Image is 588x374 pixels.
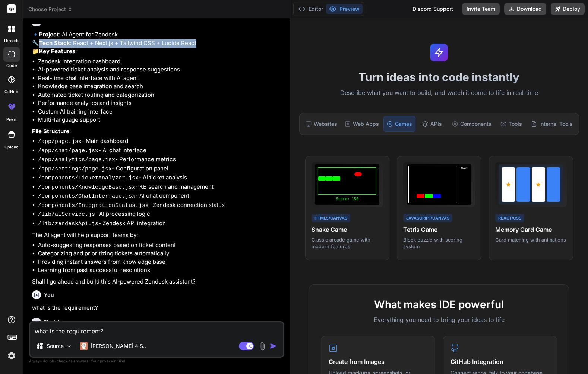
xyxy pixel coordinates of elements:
p: Source [47,342,64,350]
code: /app/page.jsx [38,138,82,145]
li: Categorizing and prioritizing tickets automatically [38,249,283,258]
label: code [6,63,17,69]
span: privacy [100,359,113,363]
label: Upload [4,144,19,150]
div: JavaScript/Canvas [403,214,452,223]
p: Card matching with animations [495,236,567,243]
label: prem [6,116,16,123]
p: 🔹 : AI Agent for Zendesk 🔧 : React + Next.js + Tailwind CSS + Lucide React 📁 : [32,31,283,56]
h4: Snake Game [312,225,383,234]
div: Web Apps [342,116,382,132]
label: GitHub [4,89,18,95]
code: /app/settings/page.jsx [38,166,112,172]
label: threads [3,38,19,44]
div: Score: 150 [318,196,376,202]
li: - KB search and management [38,183,283,192]
button: Download [504,3,546,15]
p: Block puzzle with scoring system [403,236,475,250]
p: The AI agent will help support teams by: [32,231,283,240]
strong: Key Features [39,48,75,55]
div: Components [449,116,494,132]
div: Websites [303,116,340,132]
li: - Zendesk API integration [38,219,283,228]
div: APIs [417,116,448,132]
li: Knowledge base integration and search [38,82,283,91]
li: Auto-suggesting responses based on ticket content [38,241,283,250]
h6: Bind AI [44,319,62,326]
li: Performance analytics and insights [38,99,283,108]
h4: Memory Card Game [495,225,567,234]
h1: Turn ideas into code instantly [295,70,584,84]
li: Automated ticket routing and categorization [38,91,283,99]
p: Always double-check its answers. Your in Bind [29,358,284,365]
div: Games [383,116,415,132]
h4: Tetris Game [403,225,475,234]
h4: Create from Images [329,357,427,366]
div: Internal Tools [528,116,576,132]
li: Multi-language support [38,116,283,124]
code: /app/analytics/page.jsx [38,157,115,163]
h4: GitHub Integration [451,357,549,366]
div: HTML5/Canvas [312,214,350,223]
code: /components/KnowledgeBase.jsx [38,184,135,191]
p: [PERSON_NAME] 4 S.. [91,342,146,350]
button: Editor [295,4,326,14]
img: Pick Models [66,343,72,349]
div: Discord Support [408,3,458,15]
div: React/CSS [495,214,524,223]
p: : [32,127,283,136]
button: Invite Team [462,3,500,15]
li: - AI chat interface [38,146,283,156]
button: Preview [326,4,363,14]
p: Describe what you want to build, and watch it come to life in real-time [295,88,584,98]
li: Custom AI training interface [38,108,283,116]
img: settings [5,349,18,362]
li: - Main dashboard [38,137,283,146]
button: Deploy [551,3,585,15]
img: icon [270,342,277,350]
li: Providing instant answers from knowledge base [38,258,283,266]
p: Everything you need to bring your ideas to life [321,315,557,324]
li: - AI chat component [38,192,283,201]
p: Shall I go ahead and build this AI-powered Zendesk assistant? [32,278,283,286]
span: Choose Project [28,6,73,13]
img: attachment [258,342,267,351]
code: /components/IntegrationStatus.jsx [38,202,149,209]
code: /components/TicketAnalyzer.jsx [38,175,139,181]
li: - Performance metrics [38,155,283,164]
code: /app/chat/page.jsx [38,148,98,154]
code: /lib/zendeskApi.js [38,221,98,227]
h2: What makes IDE powerful [321,297,557,312]
strong: File Structure [32,128,69,135]
li: Learning from past successful resolutions [38,266,283,275]
div: Tools [496,116,527,132]
li: - AI ticket analysis [38,173,283,183]
li: - Zendesk connection status [38,201,283,210]
strong: Tech Stack [39,39,70,47]
code: /lib/aiService.js [38,211,95,218]
img: Claude 4 Sonnet [80,342,88,350]
h6: You [44,291,54,298]
code: /components/ChatInterface.jsx [38,193,135,199]
p: what is the requirement? [32,304,283,312]
li: Real-time chat interface with AI agent [38,74,283,83]
p: Classic arcade game with modern features [312,236,383,250]
strong: Project [39,31,59,38]
li: Zendesk integration dashboard [38,57,283,66]
li: - AI processing logic [38,210,283,219]
div: Next [459,166,470,203]
li: - Configuration panel [38,164,283,174]
li: AI-powered ticket analysis and response suggestions [38,65,283,74]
